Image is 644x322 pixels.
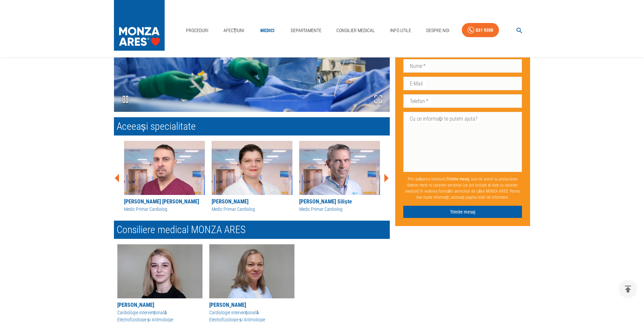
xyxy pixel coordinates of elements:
[387,24,414,38] a: Info Utile
[299,198,380,206] div: [PERSON_NAME] Siliște
[209,309,294,316] p: Cardiologie intervențională
[117,244,202,298] img: Alina Udrea
[212,198,292,206] div: [PERSON_NAME]
[334,24,378,38] a: Consilier Medical
[114,117,390,135] h2: Aceeași specialitate
[212,206,292,213] div: Medic Primar Cardiolog
[183,24,211,38] a: Proceduri
[212,141,292,213] a: [PERSON_NAME]Medic Primar Cardiolog
[424,24,452,38] a: Despre Noi
[403,205,522,218] button: Trimite mesaj
[114,88,137,112] button: Play or Pause Slideshow
[476,26,493,34] div: 031 9300
[114,221,390,239] h2: Consiliere medical MONZA ARES
[124,198,205,206] div: [PERSON_NAME] [PERSON_NAME]
[124,141,205,213] a: [PERSON_NAME] [PERSON_NAME]Medic Primar Cardiolog
[117,309,202,316] p: Cardiologie intervențională
[117,301,202,309] div: [PERSON_NAME]
[619,280,637,298] button: delete
[403,173,522,203] p: Prin apăsarea butonului , sunt de acord cu prelucrarea datelor mele cu caracter personal (ce pot ...
[257,24,278,38] a: Medici
[124,141,205,195] img: Dr. George Răzvan Maxim
[288,24,324,38] a: Departamente
[124,206,205,213] div: Medic Primar Cardiolog
[209,301,294,309] div: [PERSON_NAME]
[299,141,380,213] a: [PERSON_NAME] SilișteMedic Primar Cardiolog
[447,176,469,181] b: Trimite mesaj
[462,23,499,38] a: 031 9300
[221,24,247,38] a: Afecțiuni
[299,206,380,213] div: Medic Primar Cardiolog
[367,88,390,112] button: Open Fullscreen
[209,244,294,298] img: Paula Gurei
[299,141,380,195] img: Dr. Călin Siliște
